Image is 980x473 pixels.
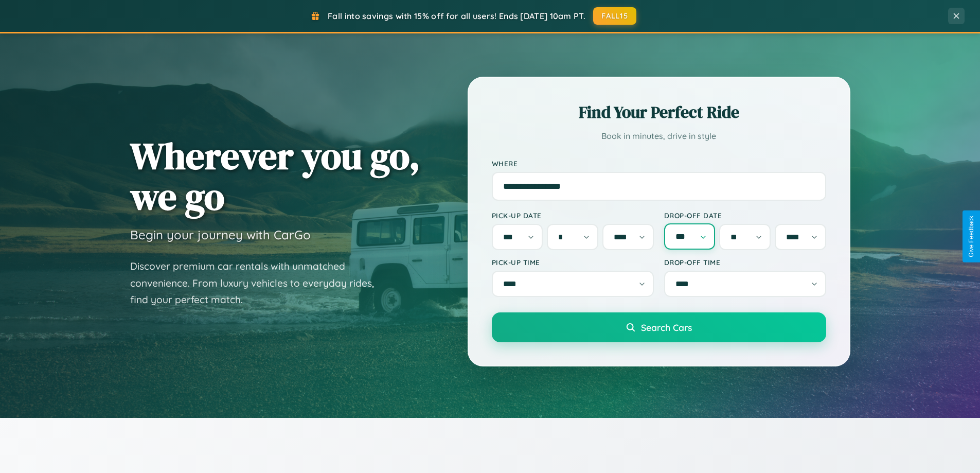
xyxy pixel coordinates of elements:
h2: Find Your Perfect Ride [492,101,826,124]
button: FALL15 [593,7,636,25]
h1: Wherever you go, we go [130,135,420,217]
p: Discover premium car rentals with unmatched convenience. From luxury vehicles to everyday rides, ... [130,258,387,308]
h3: Begin your journey with CarGo [130,227,311,242]
button: Search Cars [492,312,826,342]
span: Fall into savings with 15% off for all users! Ends [DATE] 10am PT. [328,11,585,21]
label: Drop-off Time [664,258,826,267]
label: Drop-off Date [664,211,826,220]
label: Pick-up Time [492,258,654,267]
label: Where [492,159,826,168]
p: Book in minutes, drive in style [492,129,826,144]
label: Pick-up Date [492,211,654,220]
span: Search Cars [641,322,692,333]
div: Give Feedback [968,216,975,257]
